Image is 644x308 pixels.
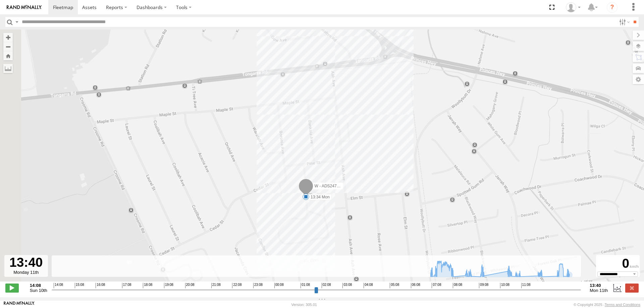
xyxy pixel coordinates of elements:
span: 15:08 [75,283,84,288]
i: ? [607,2,618,13]
label: Measure [3,64,13,73]
div: Version: 305.01 [291,303,317,307]
span: 19:08 [164,283,173,288]
strong: 14:08 [30,283,47,288]
span: 23:08 [253,283,263,288]
span: 01:08 [301,283,310,288]
span: 02:08 [322,283,331,288]
span: Mon 11th Aug 2025 [590,288,608,293]
div: 0 [597,256,639,271]
span: 18:08 [143,283,152,288]
label: Map Settings [633,75,644,84]
img: rand-logo.svg [7,5,42,10]
button: Zoom Home [3,51,13,60]
span: 00:08 [274,283,284,288]
span: 11:08 [521,283,531,288]
span: 06:08 [411,283,420,288]
div: © Copyright 2025 - [574,303,640,307]
label: Search Filter Options [616,17,631,27]
a: Terms and Conditions [605,303,640,307]
span: 10:08 [500,283,509,288]
span: 09:08 [479,283,488,288]
span: 21:08 [211,283,221,288]
span: 03:08 [342,283,352,288]
span: 07:08 [432,283,441,288]
button: Zoom out [3,42,13,51]
span: 20:08 [185,283,195,288]
label: Close [625,284,639,292]
a: Visit our Website [4,301,35,308]
span: 22:08 [232,283,241,288]
label: Search Query [14,17,19,27]
label: Play/Stop [5,284,19,292]
strong: 13:40 [590,283,608,288]
span: 05:08 [390,283,399,288]
label: 13:34 Mon [306,194,332,200]
span: 08:08 [453,283,462,288]
span: 04:08 [364,283,373,288]
div: Tye Clark [563,2,583,12]
span: 16:08 [96,283,105,288]
button: Zoom in [3,33,13,42]
span: 17:08 [122,283,131,288]
span: W - ADS247 - [PERSON_NAME] [315,183,373,188]
span: Sun 10th Aug 2025 [30,288,47,293]
span: 14:08 [54,283,63,288]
